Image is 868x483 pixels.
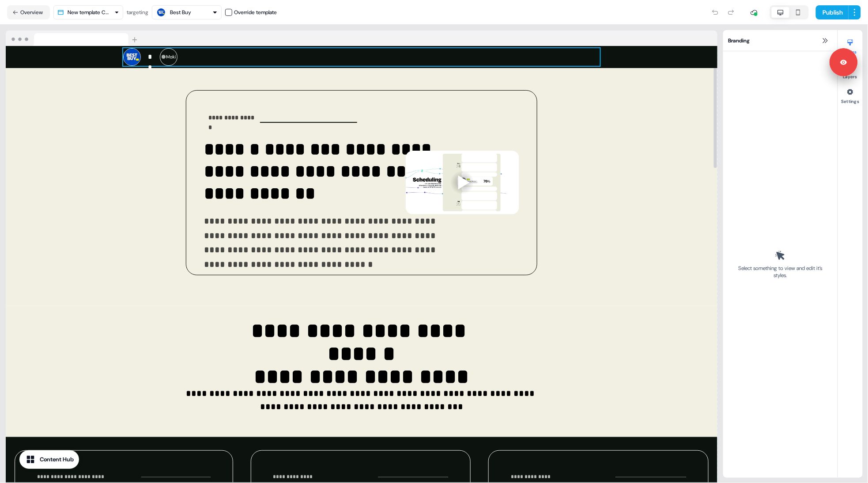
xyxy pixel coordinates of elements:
[7,5,50,19] button: Overview
[6,30,141,46] img: Browser topbar
[170,8,191,17] div: Best Buy
[19,450,79,469] button: Content Hub
[723,30,838,51] div: Branding
[68,8,111,17] div: New template Copy
[152,5,222,19] button: Best Buy
[838,35,863,55] button: Styles
[816,5,849,19] button: Publish
[736,265,825,279] div: Select something to view and edit it’s styles.
[234,8,277,17] div: Override template
[127,8,148,17] div: targeting
[838,85,863,104] button: Settings
[40,455,74,464] div: Content Hub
